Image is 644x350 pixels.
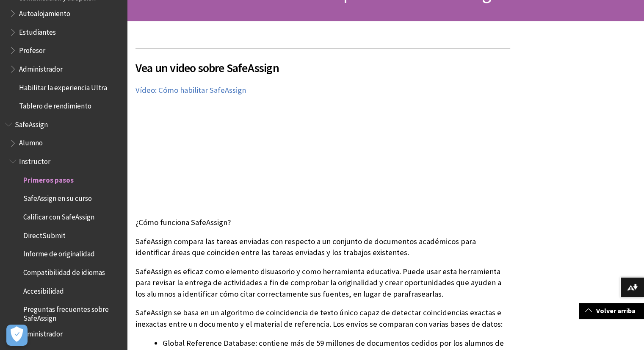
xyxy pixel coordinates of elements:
span: Alumno [19,136,43,147]
span: Calificar con SafeAssign [23,210,94,221]
span: Estudiantes [19,25,56,36]
p: ¿Cómo funciona SafeAssign? [135,217,510,228]
span: SafeAssign en su curso [23,192,92,203]
span: Accesibilidad [23,284,64,295]
span: Primeros pasos [23,173,74,184]
span: Profesor [19,43,45,55]
span: Administrador [19,327,63,338]
span: Administrador [19,62,63,73]
span: Informe de originalidad [23,247,95,258]
p: SafeAssign es eficaz como elemento disuasorio y como herramienta educativa. Puede usar esta herra... [135,266,510,300]
span: Autoalojamiento [19,6,70,18]
span: SafeAssign [15,117,48,129]
h2: Vea un video sobre SafeAssign [135,48,510,77]
span: Instructor [19,154,50,166]
span: Tablero de rendimiento [19,99,91,110]
p: SafeAssign compara las tareas enviadas con respecto a un conjunto de documentos académicos para i... [135,236,510,258]
p: SafeAssign se basa en un algoritmo de coincidencia de texto único capaz de detectar coincidencias... [135,307,510,329]
nav: Book outline for Blackboard SafeAssign [5,117,122,341]
a: Volver arriba [579,303,644,319]
button: Abrir preferencias [6,325,28,346]
a: Vídeo: Cómo habilitar SafeAssign [135,85,246,95]
span: DirectSubmit [23,228,66,240]
span: Preguntas frecuentes sobre SafeAssign [23,303,121,322]
span: Compatibilidad de idiomas [23,265,105,277]
span: Habilitar la experiencia Ultra [19,81,107,92]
